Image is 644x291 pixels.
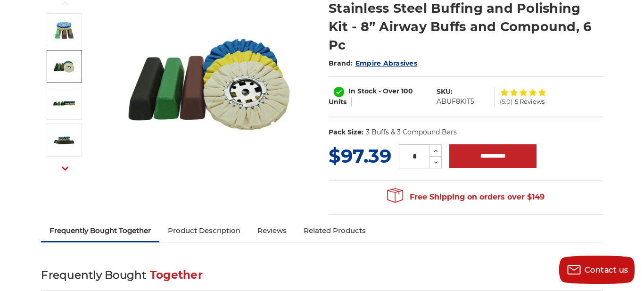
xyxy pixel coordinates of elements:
[329,98,347,106] span: Units
[52,18,76,42] img: 8 inch airway buffing wheel and compound kit for stainless steel
[41,220,159,241] a: Frequently Bought Together
[437,97,474,107] dd: ABUF8KIT5
[366,127,457,137] dd: 3 Buffs & 3 Compound Bars
[150,268,203,282] span: Together
[159,220,249,241] a: Product Description
[379,87,399,95] span: - Over
[54,158,76,179] button: Next
[52,91,76,115] img: Stainless Steel Buffing and Polishing Kit - 8” Airway Buffs and Compound, 6 Pc
[401,87,413,95] span: 100
[329,127,363,137] dt: Pack Size:
[329,59,353,67] span: Brand:
[348,87,377,95] span: In Stock
[52,128,76,152] img: Stainless Steel Buffing and Polishing Kit - 8” Airway Buffs and Compound, 6 Pc
[41,268,146,282] span: Frequently Bought
[515,99,545,105] span: 5 Reviews
[387,188,545,207] span: Free Shipping on orders over $149
[559,256,635,284] button: Contact us
[249,220,295,241] a: Reviews
[500,99,512,105] span: (5.0)
[52,55,76,78] img: stainless steel 8 inch airway buffing wheel and compound kit
[295,220,374,241] a: Related Products
[355,59,417,67] a: Empire Abrasives
[585,266,628,274] span: Contact us
[329,144,391,167] span: $97.39
[437,87,453,97] dt: SKU:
